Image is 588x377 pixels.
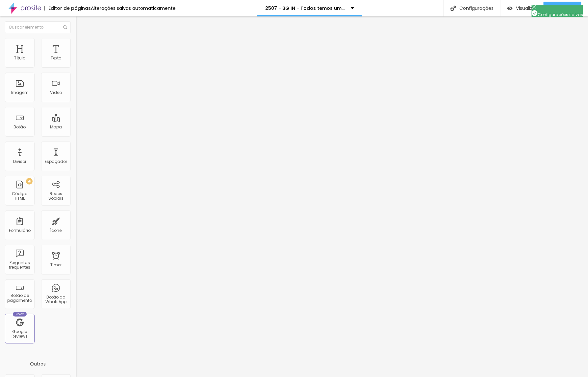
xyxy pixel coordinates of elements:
iframe: Editor [76,16,588,377]
div: Botão [14,125,26,129]
div: Mapa [50,125,62,129]
button: Visualizar [500,2,544,15]
img: view-1.svg [507,6,513,11]
div: Perguntas frequentes [7,260,33,270]
div: Timer [50,263,62,267]
div: Novo [13,312,27,317]
img: Icone [63,25,67,29]
div: Google Reviews [7,329,33,339]
div: Ícone [50,228,62,233]
button: Publicar [544,2,581,15]
div: Imagem [11,90,29,95]
div: Divisor [13,159,26,164]
span: Visualizar [516,6,537,11]
img: Icone [532,5,536,10]
div: Botão do WhatsApp [43,295,69,304]
p: 2507 - BG IN - Todos temos uma historia para contar [265,6,346,11]
div: Espaçador [45,159,67,164]
div: Código HTML [7,191,33,201]
div: Texto [51,56,61,60]
div: Editor de páginas [44,6,91,11]
div: Alterações salvas automaticamente [91,6,176,11]
input: Buscar elemento [5,21,71,33]
img: Icone [532,10,538,16]
div: Formulário [9,228,31,233]
div: Vídeo [50,90,62,95]
div: Título [14,56,25,60]
img: Icone [450,6,456,11]
div: Redes Sociais [43,191,69,201]
div: Botão de pagamento [7,293,33,303]
span: Configurações salvas [532,12,583,17]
